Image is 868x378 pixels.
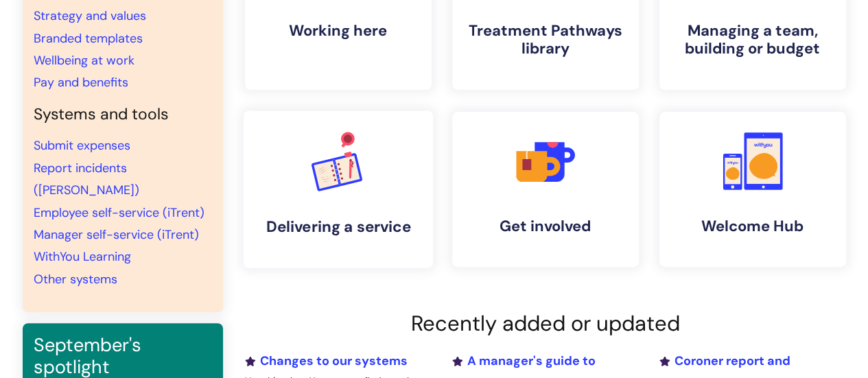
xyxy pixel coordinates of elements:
h4: Working here [256,22,421,40]
h4: Get involved [463,217,628,235]
a: Delivering a service [243,110,432,268]
a: Report incidents ([PERSON_NAME]) [34,160,139,198]
a: Branded templates [34,30,143,47]
a: Other systems [34,271,117,287]
h4: Welcome Hub [670,217,835,235]
a: Manager self-service (iTrent) [34,226,199,243]
a: Strategy and values [34,8,146,24]
h4: Treatment Pathways library [463,22,628,58]
a: Changes to our systems [245,353,408,369]
a: Employee self-service (iTrent) [34,204,204,221]
a: Welcome Hub [659,112,846,267]
a: Wellbeing at work [34,52,134,69]
a: Get involved [452,112,639,267]
a: Pay and benefits [34,74,128,91]
h4: Managing a team, building or budget [670,22,835,58]
a: Submit expenses [34,137,130,154]
h4: Systems and tools [34,105,212,124]
h2: Recently added or updated [245,311,846,336]
h4: Delivering a service [255,217,422,236]
a: WithYou Learning [34,248,131,265]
